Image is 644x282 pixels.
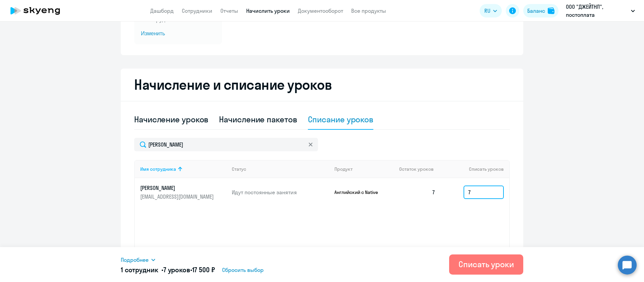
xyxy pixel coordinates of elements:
[140,166,226,172] div: Имя сотрудника
[141,30,215,38] span: Изменить
[219,114,297,125] div: Начисление пакетов
[134,77,510,93] h2: Начисление и списание уроков
[140,166,176,172] div: Имя сотрудника
[548,7,554,14] img: balance
[459,259,514,270] div: Списать уроки
[566,3,628,19] p: ООО "ДЖЕЙТНЛ", постоплата
[523,4,558,17] button: Балансbalance
[334,166,394,172] div: Продукт
[484,7,490,15] span: RU
[399,166,434,172] span: Остаток уроков
[232,166,329,172] div: Статус
[480,4,502,17] button: RU
[121,256,149,264] span: Подробнее
[140,184,215,192] p: [PERSON_NAME]
[220,7,238,14] a: Отчеты
[334,166,353,172] div: Продукт
[182,7,212,14] a: Сотрудники
[441,160,509,178] th: Списать уроков
[298,7,343,14] a: Документооборот
[449,254,523,275] button: Списать уроки
[394,178,441,206] td: 7
[308,114,374,125] div: Списание уроков
[232,166,246,172] div: Статус
[562,3,638,19] button: ООО "ДЖЕЙТНЛ", постоплата
[163,266,190,274] span: 7 уроков
[334,189,385,195] p: Английский с Native
[140,184,226,200] a: [PERSON_NAME][EMAIL_ADDRESS][DOMAIN_NAME]
[121,265,215,275] h5: 1 сотрудник • •
[527,7,545,15] div: Баланс
[134,114,208,125] div: Начисление уроков
[399,166,441,172] div: Остаток уроков
[232,189,329,196] p: Идут постоянные занятия
[351,7,386,14] a: Все продукты
[134,138,318,151] input: Поиск по имени, email, продукту или статусу
[246,7,290,14] a: Начислить уроки
[140,193,215,200] p: [EMAIL_ADDRESS][DOMAIN_NAME]
[222,266,264,274] span: Сбросить выбор
[192,266,215,274] span: 17 500 ₽
[150,7,174,14] a: Дашборд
